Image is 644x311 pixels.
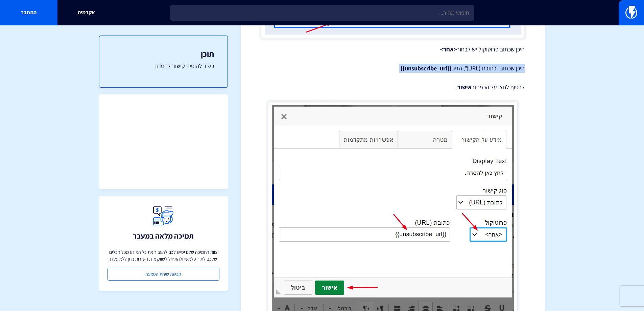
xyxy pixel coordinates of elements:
strong: {{unsubscribe_url}} [401,64,451,72]
h3: תמיכה מלאה במעבר [133,232,194,240]
p: לבסוף לחצו על הכפתור . [261,83,525,92]
a: קביעת שיחת הטמעה [108,268,219,281]
strong: אישור [457,83,472,91]
a: כיצד להוסיף קישור להסרה [113,62,214,70]
p: היכן שכתוב פרוטוקול יש לבחור [261,45,525,54]
input: חיפוש מהיר... [170,5,474,21]
h3: תוכן [113,49,214,58]
strong: <אחר> [440,45,457,53]
p: צוות התמיכה שלנו יסייע לכם להעביר את כל המידע מכל הכלים שלכם לתוך פלאשי ולהתחיל לשווק מיד, השירות... [108,249,219,262]
p: היכן שכתוב "כתובת (URL)", הזינו [261,64,525,73]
